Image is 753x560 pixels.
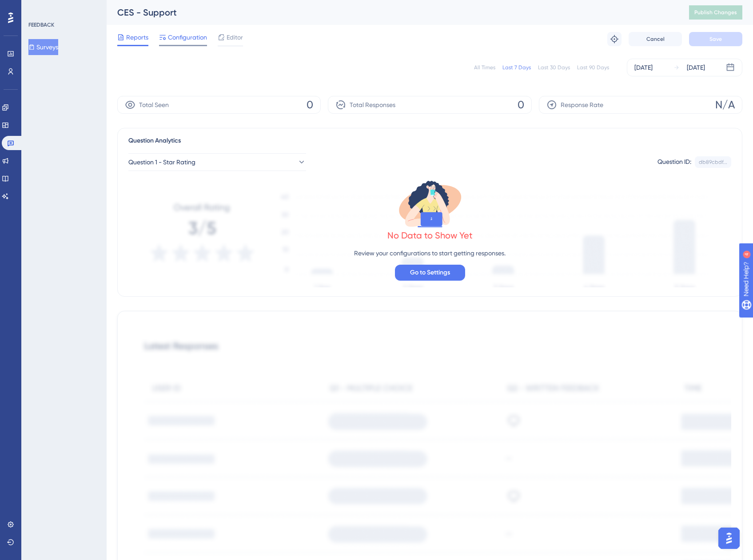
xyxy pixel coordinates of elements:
span: Cancel [646,36,665,43]
button: Publish Changes [689,5,742,20]
span: Total Responses [350,99,395,110]
div: db89cbdf... [699,159,727,166]
span: Response Rate [561,99,603,110]
span: Reports [126,32,148,43]
div: CES - Support [117,6,667,19]
span: Save [709,36,722,43]
span: Editor [227,32,243,43]
span: Total Seen [139,99,169,110]
div: Question ID: [657,156,691,168]
button: Surveys [28,39,58,55]
div: All Times [474,64,495,71]
div: [DATE] [634,62,653,73]
span: 0 [518,98,524,112]
span: Go to Settings [410,267,450,278]
iframe: UserGuiding AI Assistant Launcher [716,525,742,552]
div: Last 90 Days [577,64,609,71]
span: N/A [715,98,735,112]
button: Question 1 - Star Rating [128,153,306,171]
div: 4 [62,4,64,12]
button: Go to Settings [395,265,465,281]
span: Publish Changes [694,9,737,16]
button: Cancel [629,32,682,46]
p: Review your configurations to start getting responses. [354,248,506,258]
div: [DATE] [687,62,705,73]
div: Last 30 Days [538,64,570,71]
span: 0 [307,98,313,112]
span: Need Help? [21,2,56,13]
div: Last 7 Days [502,64,531,71]
button: Save [689,32,742,46]
span: Question 1 - Star Rating [128,157,195,167]
span: Configuration [168,32,207,43]
span: Question Analytics [128,135,181,146]
div: No Data to Show Yet [387,229,473,242]
div: FEEDBACK [28,21,54,28]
